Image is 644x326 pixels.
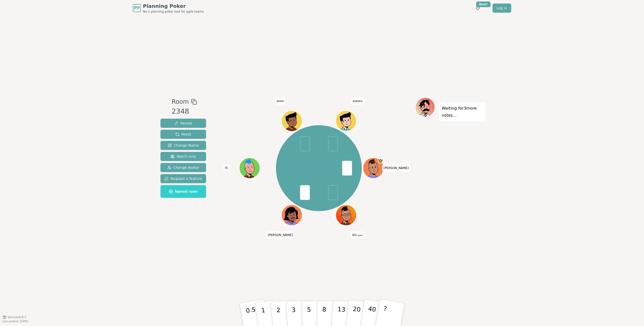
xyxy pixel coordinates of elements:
[336,205,356,225] button: Click to change your avatar
[160,130,206,139] button: Reset
[160,119,206,128] button: Reveal
[143,3,204,10] span: Planning Poker
[160,174,206,183] button: Request a feature
[442,105,483,119] p: Waiting for 3 more votes...
[160,141,206,150] button: Change Name
[160,185,206,198] button: Named room
[8,315,26,319] span: Version 0.9.2
[134,5,140,11] span: PP
[275,98,285,105] span: Click to change your name
[473,4,482,13] button: New!
[171,154,196,159] span: Watch only
[172,97,189,106] span: Room
[357,234,363,237] span: (you)
[3,315,26,319] button: Version0.9.2
[169,189,198,194] span: Named room
[133,3,204,14] a: PPPlanning PokerNo.1 planning poker tool for agile teams
[174,121,192,126] span: Reveal
[168,143,199,148] span: Change Name
[266,232,294,239] span: Click to change your name
[160,163,206,172] button: Change Avatar
[167,165,199,170] span: Change Avatar
[3,320,28,323] span: Last updated: [DATE]
[378,158,383,164] span: Evan is the host
[476,2,491,7] div: New!
[172,106,197,117] div: 2348
[382,165,410,172] span: Click to change your name
[351,98,364,105] span: Click to change your name
[351,232,364,239] span: Click to change your name
[143,10,204,14] span: No.1 planning poker tool for agile teams
[223,165,230,172] span: Click to change your name
[165,176,202,181] span: Request a feature
[493,4,511,13] a: Log in
[160,152,206,161] button: Watch only
[175,132,191,137] span: Reset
